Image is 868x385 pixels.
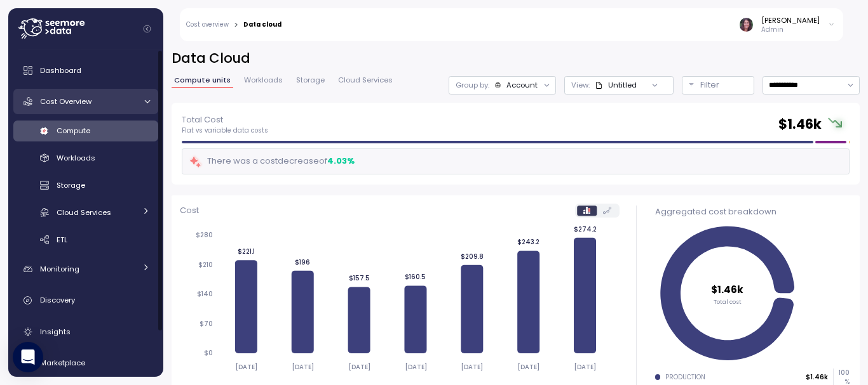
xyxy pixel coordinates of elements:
a: Marketplace [13,350,158,375]
p: $1.46k [806,373,828,382]
div: Open Intercom Messenger [13,342,43,372]
p: Flat vs variable data costs [182,126,268,135]
tspan: $209.8 [461,252,484,261]
h2: $ 1.46k [778,115,822,134]
tspan: [DATE] [461,363,483,371]
button: Filter [682,76,754,95]
span: Cloud Services [57,207,111,218]
span: Storage [57,180,85,190]
a: Storage [13,175,158,196]
a: Compute [13,121,158,141]
tspan: [DATE] [404,363,426,371]
p: Cost [180,204,199,217]
span: Storage [296,77,325,84]
tspan: [DATE] [517,363,539,371]
tspan: [DATE] [574,363,596,371]
div: > [234,21,238,29]
tspan: $274.2 [573,225,596,233]
span: Cloud Services [338,77,393,84]
tspan: [DATE] [292,363,314,371]
span: Insights [40,327,71,337]
h2: Data Cloud [172,49,860,68]
tspan: $221.1 [238,248,255,256]
tspan: [DATE] [348,363,370,371]
p: Total Cost [182,114,268,126]
tspan: $160.5 [405,273,426,282]
img: ACg8ocLDuIZlR5f2kIgtapDwVC7yp445s3OgbrQTIAV7qYj8P05r5pI=s96-c [740,18,753,31]
div: Untitled [608,80,637,90]
span: Dashboard [40,65,81,75]
a: Discovery [13,288,158,313]
tspan: $0 [204,349,213,358]
p: Filter [700,79,719,91]
tspan: $196 [295,258,310,266]
tspan: $210 [198,261,213,269]
a: Cost overview [186,22,229,28]
span: Compute [57,126,90,136]
span: Marketplace [40,358,85,368]
span: Compute units [174,77,231,84]
a: Monitoring [13,256,158,282]
div: Aggregated cost breakdown [655,206,850,218]
div: PRODUCTION [665,373,705,382]
tspan: $70 [200,320,213,328]
span: Workloads [244,77,283,84]
tspan: [DATE] [235,363,257,371]
a: Cloud Services [13,202,158,223]
p: Admin [761,25,820,34]
div: 4.03 % [327,155,355,167]
span: Cost Overview [40,96,92,107]
div: There was a cost decrease of [189,154,355,169]
span: Workloads [57,153,95,163]
tspan: $243.2 [517,238,539,247]
div: [PERSON_NAME] [761,15,820,25]
p: Group by: [456,80,489,90]
div: Account [506,80,538,90]
a: Insights [13,319,158,344]
a: ETL [13,229,158,250]
span: Discovery [40,295,75,305]
button: Collapse navigation [139,24,155,34]
div: Data cloud [243,22,281,28]
tspan: $1.46k [711,283,743,296]
tspan: $157.5 [348,275,369,283]
a: Workloads [13,148,158,169]
tspan: $280 [196,232,213,240]
a: Cost Overview [13,89,158,114]
tspan: $140 [197,290,213,299]
span: ETL [57,235,67,245]
p: View : [571,80,590,90]
tspan: Total cost [714,297,742,306]
span: Monitoring [40,264,79,274]
a: Dashboard [13,58,158,83]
